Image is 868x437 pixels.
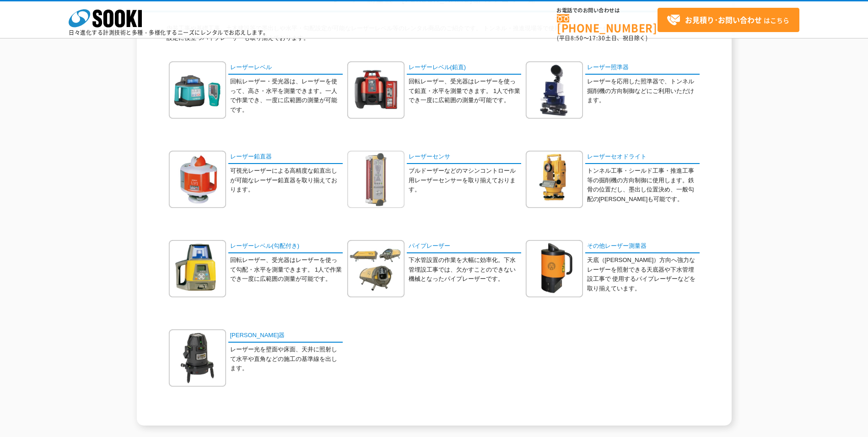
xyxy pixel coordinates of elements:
[526,61,583,119] img: レーザー照準器
[228,329,343,343] a: [PERSON_NAME]器
[407,61,521,75] a: レーザーレベル(鉛直)
[169,240,226,297] img: レーザーレベル(勾配付き)
[409,256,521,284] p: 下水管設置の作業を大幅に効率化。下水管埋設工事では、欠かすことのできない機械となったパイプレーザーです。
[169,151,226,208] img: レーザー鉛直器
[228,61,343,75] a: レーザーレベル
[667,13,789,27] span: はこちら
[587,77,700,105] p: レーザーを応用した照準器で、トンネル掘削機の方向制御などにご利用いただけます。
[407,151,521,164] a: レーザーセンサ
[409,166,521,195] p: ブルドーザーなどのマシンコントロール用レーザーセンサーを取り揃えております。
[571,34,583,42] span: 8:50
[585,61,700,75] a: レーザー照準器
[169,329,226,387] img: 墨出器
[585,240,700,253] a: その他レーザー測量器
[347,61,404,119] img: レーザーレベル(鉛直)
[557,8,658,13] span: お電話でのお問い合わせは
[228,240,343,253] a: レーザーレベル(勾配付き)
[228,151,343,164] a: レーザー鉛直器
[409,77,521,105] p: 回転レーザー、受光器はレーザーを使って鉛直・水平を測量できます。 1人で作業でき一度に広範囲の測量が可能です。
[230,345,343,373] p: レーザー光を壁面や床面、天井に照射して水平や直角などの施工の基準線を出します。
[685,14,762,25] strong: お見積り･お問い合わせ
[169,61,226,119] img: レーザーレベル
[230,166,343,195] p: 可視光レーザーによる高精度な鉛直出しが可能なレーザー鉛直器を取り揃えております。
[526,240,583,297] img: その他レーザー測量器
[230,256,343,284] p: 回転レーザー、受光器はレーザーを使って勾配・水平を測量できます。 1人で作業でき一度に広範囲の測量が可能です。
[526,151,583,208] img: レーザーセオドライト
[658,8,799,32] a: お見積り･お問い合わせはこちら
[69,30,269,35] p: 日々進化する計測技術と多種・多様化するニーズにレンタルでお応えします。
[557,34,647,42] span: (平日 ～ 土日、祝日除く)
[407,240,521,253] a: パイプレーザー
[587,256,700,294] p: 天底（[PERSON_NAME]）方向へ強力なレーザーを照射できる天底器や下水管埋設工事で 使用するパイプレーザーなどを取り揃えています。
[347,151,404,208] img: レーザーセンサ
[557,14,658,33] a: [PHONE_NUMBER]
[589,34,605,42] span: 17:30
[587,166,700,204] p: トンネル工事・シールド工事・推進工事等の掘削機の方向制御に使用します。鉄骨の位置だし、墨出し位置決め、一般勾配の[PERSON_NAME]も可能です。
[347,240,404,297] img: パイプレーザー
[585,151,700,164] a: レーザーセオドライト
[230,77,343,115] p: 回転レーザー・受光器は、レーザーを使って、高さ・水平を測量できます。一人で作業でき、一度に広範囲の測量が可能です。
